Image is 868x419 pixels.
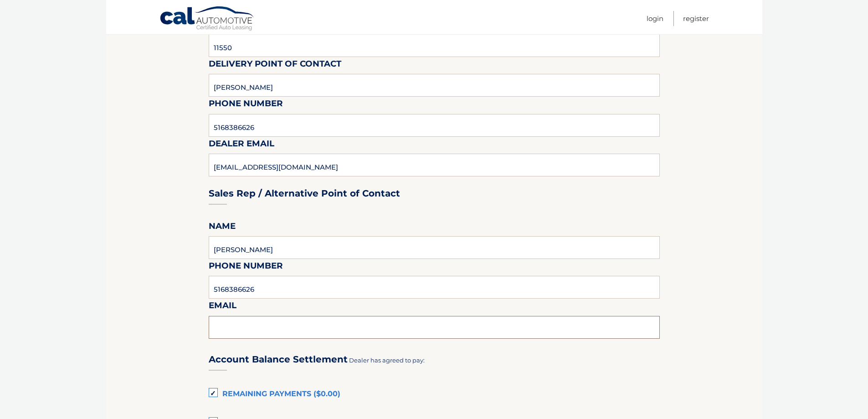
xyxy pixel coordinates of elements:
label: Email [209,299,236,316]
label: Dealer Email [209,137,274,154]
label: Phone Number [209,97,283,114]
label: Remaining Payments ($0.00) [209,385,660,403]
a: Login [647,11,663,26]
h3: Account Balance Settlement [209,354,348,365]
label: Delivery Point of Contact [209,57,341,74]
h3: Sales Rep / Alternative Point of Contact [209,188,400,199]
label: Phone Number [209,259,283,276]
a: Cal Automotive [159,6,255,32]
label: Name [209,219,236,236]
span: Dealer has agreed to pay: [349,357,425,364]
a: Register [683,11,709,26]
